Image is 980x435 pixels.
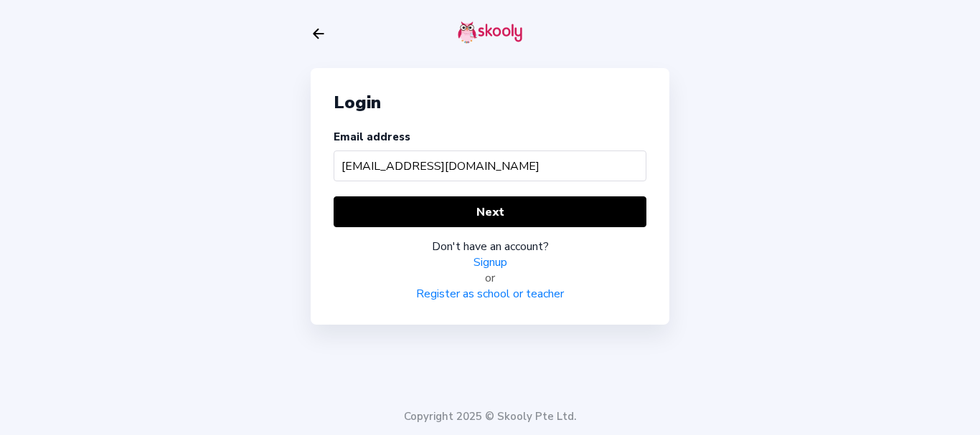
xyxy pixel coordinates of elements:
[334,150,646,181] input: Your email address
[473,254,507,270] a: Signup
[458,21,522,44] img: skooly-logo.png
[334,239,646,254] div: Don't have an account?
[334,196,646,227] button: Next
[334,91,646,114] div: Login
[334,130,410,144] label: Email address
[416,286,564,302] a: Register as school or teacher
[311,26,326,42] button: arrow back outline
[334,270,646,286] div: or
